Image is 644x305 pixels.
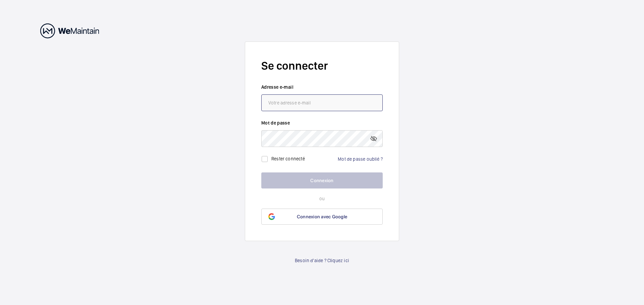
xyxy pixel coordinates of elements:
[261,195,383,202] p: ou
[261,172,383,188] button: Connexion
[261,120,383,126] label: Mot de passe
[297,214,347,219] span: Connexion avec Google
[338,156,383,162] a: Mot de passe oublié ?
[261,94,383,111] input: Votre adresse e-mail
[261,58,383,74] h2: Se connecter
[261,84,383,90] label: Adresse e-mail
[295,257,349,264] a: Besoin d'aide ? Cliquez ici
[271,156,305,161] label: Rester connecté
